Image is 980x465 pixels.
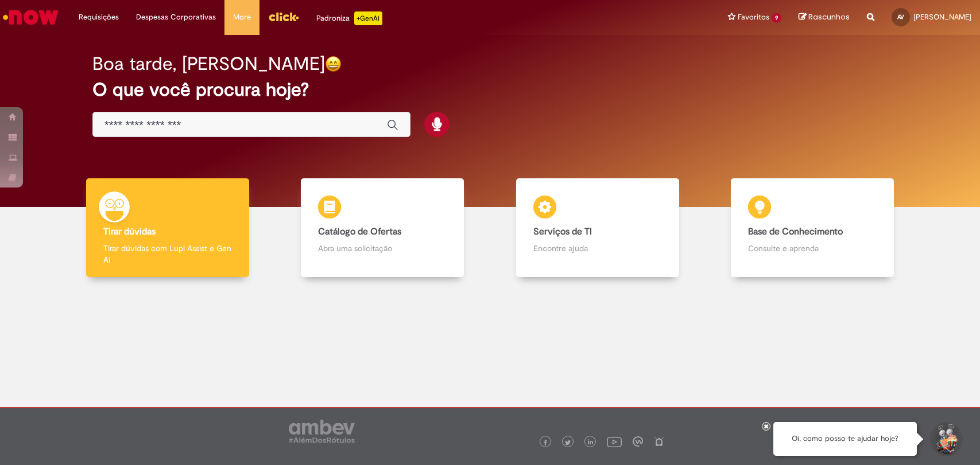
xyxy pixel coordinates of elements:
p: Tirar dúvidas com Lupi Assist e Gen Ai [103,243,232,265]
p: Consulte e aprenda [748,243,877,254]
span: AV [897,13,904,21]
img: logo_footer_linkedin.png [588,439,594,446]
h2: O que você procura hoje? [92,80,888,100]
b: Serviços de TI [533,226,592,237]
img: logo_footer_youtube.png [607,434,622,449]
img: logo_footer_twitter.png [565,440,571,446]
b: Tirar dúvidas [103,226,156,237]
img: logo_footer_facebook.png [543,440,548,446]
img: happy-face.png [325,56,342,72]
img: ServiceNow [1,6,60,29]
p: Abra uma solicitação [318,243,447,254]
img: logo_footer_naosei.png [654,436,664,447]
img: click_logo_yellow_360x200.png [268,8,299,25]
a: Tirar dúvidas Tirar dúvidas com Lupi Assist e Gen Ai [60,178,275,278]
img: logo_footer_ambev_rotulo_gray.png [289,420,355,443]
button: Iniciar Conversa de Suporte [928,422,963,456]
a: Catálogo de Ofertas Abra uma solicitação [275,178,490,278]
span: Despesas Corporativas [136,11,216,23]
a: Rascunhos [799,12,850,23]
a: Serviços de TI Encontre ajuda [490,178,705,278]
p: +GenAi [354,11,382,25]
a: Base de Conhecimento Consulte e aprenda [705,178,920,278]
span: [PERSON_NAME] [913,12,971,22]
span: Favoritos [738,11,769,23]
h2: Boa tarde, [PERSON_NAME] [92,54,325,74]
span: More [233,11,251,23]
p: Encontre ajuda [533,243,662,254]
b: Base de Conhecimento [748,226,843,237]
span: 9 [772,13,781,23]
div: Padroniza [316,11,382,25]
span: Rascunhos [808,11,850,22]
b: Catálogo de Ofertas [318,226,401,237]
img: logo_footer_workplace.png [633,436,643,447]
span: Requisições [79,11,119,23]
div: Oi, como posso te ajudar hoje? [773,422,917,456]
